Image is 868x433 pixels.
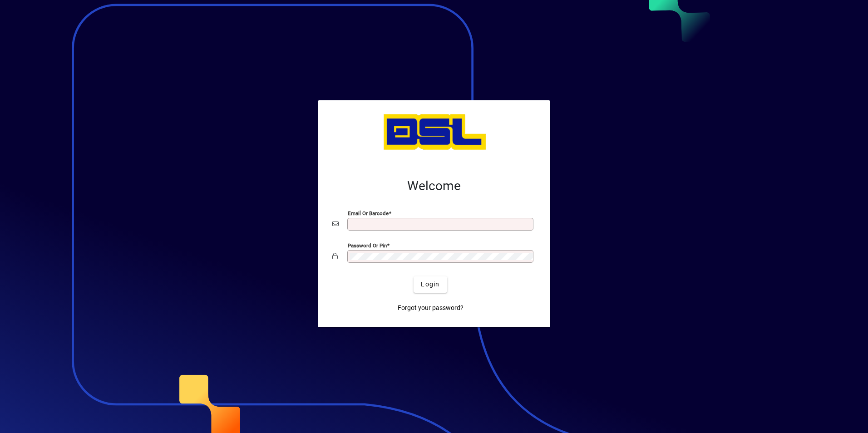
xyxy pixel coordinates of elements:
[348,210,389,216] mat-label: Email or Barcode
[394,300,467,316] a: Forgot your password?
[414,276,447,293] button: Login
[348,242,387,248] mat-label: Password or Pin
[398,303,464,313] span: Forgot your password?
[332,178,536,194] h2: Welcome
[421,280,439,289] span: Login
